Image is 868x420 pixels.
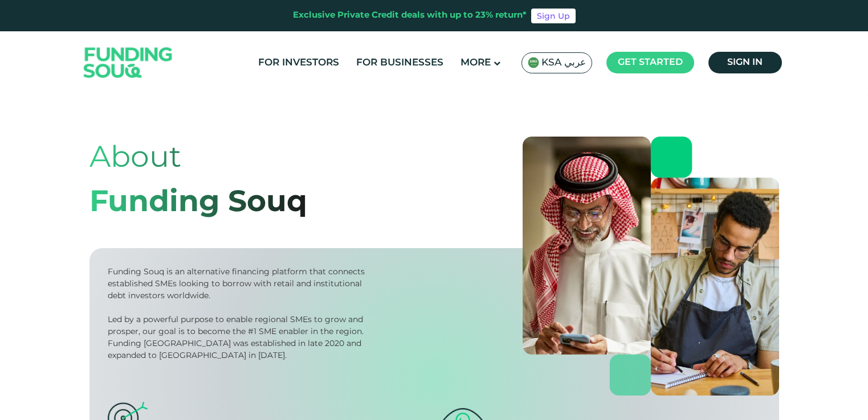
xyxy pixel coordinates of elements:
[255,53,342,72] a: For Investors
[72,34,184,92] img: Logo
[541,56,586,69] span: KSA عربي
[353,53,446,72] a: For Businesses
[293,9,527,22] div: Exclusive Private Credit deals with up to 23% return*
[528,57,539,68] img: SA Flag
[523,137,779,396] img: about-us-banner
[89,137,307,181] div: About
[89,181,307,225] div: Funding Souq
[618,58,683,67] span: Get started
[461,58,491,68] span: More
[108,266,369,302] div: Funding Souq is an alternative financing platform that connects established SMEs looking to borro...
[708,52,782,73] a: Sign in
[108,314,369,362] div: Led by a powerful purpose to enable regional SMEs to grow and prosper, our goal is to become the ...
[531,9,576,23] a: Sign Up
[727,58,763,67] span: Sign in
